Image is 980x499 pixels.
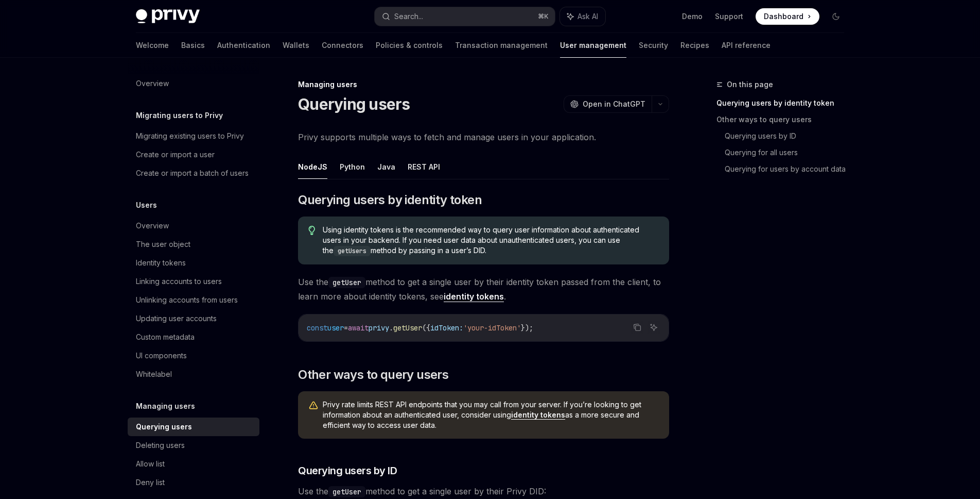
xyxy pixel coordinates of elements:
[340,155,365,179] button: Python
[136,109,223,122] h5: Migrating users to Privy
[128,455,259,473] a: Allow list
[389,323,393,332] span: .
[136,199,157,211] h5: Users
[283,33,309,58] a: Wallets
[583,99,645,109] span: Open in ChatGPT
[298,192,482,208] span: Querying users by identity token
[136,400,195,412] h5: Managing users
[128,217,259,235] a: Overview
[136,148,215,161] div: Create or import a user
[136,331,195,343] div: Custom metadata
[344,323,348,332] span: =
[128,74,259,93] a: Overview
[298,95,410,113] h1: Querying users
[136,275,222,288] div: Linking accounts to users
[725,128,852,144] a: Querying users by ID
[408,155,440,179] button: REST API
[136,312,217,325] div: Updating user accounts
[136,77,169,90] div: Overview
[334,246,371,256] code: getUsers
[128,346,259,365] a: UI components
[577,11,598,22] span: Ask AI
[128,309,259,328] a: Updating user accounts
[128,365,259,384] a: Whitelabel
[639,33,668,58] a: Security
[322,33,363,58] a: Connectors
[136,33,169,58] a: Welcome
[136,476,165,489] div: Deny list
[680,33,709,58] a: Recipes
[128,164,259,182] a: Create or import a batch of users
[715,11,743,22] a: Support
[298,463,397,478] span: Querying users by ID
[647,321,660,334] button: Ask AI
[128,235,259,254] a: The user object
[444,291,504,302] a: identity tokens
[136,421,192,433] div: Querying users
[128,473,259,492] a: Deny list
[298,155,327,179] button: NodeJS
[136,294,238,306] div: Unlinking accounts from users
[136,9,200,24] img: dark logo
[136,257,186,269] div: Identity tokens
[828,8,844,25] button: Toggle dark mode
[394,10,423,23] div: Search...
[298,130,669,144] span: Privy supports multiple ways to fetch and manage users in your application.
[727,78,773,91] span: On this page
[308,401,319,411] svg: Warning
[422,323,430,332] span: ({
[136,350,187,362] div: UI components
[764,11,803,22] span: Dashboard
[560,7,605,26] button: Ask AI
[631,321,644,334] button: Copy the contents from the code block
[136,368,172,380] div: Whitelabel
[328,486,365,497] code: getUser
[455,33,548,58] a: Transaction management
[136,458,165,470] div: Allow list
[128,418,259,436] a: Querying users
[128,254,259,272] a: Identity tokens
[375,7,555,26] button: Search...⌘K
[136,130,244,142] div: Migrating existing users to Privy
[716,111,852,128] a: Other ways to query users
[521,323,533,332] span: });
[716,95,852,111] a: Querying users by identity token
[307,323,327,332] span: const
[298,367,448,383] span: Other ways to query users
[136,220,169,232] div: Overview
[722,33,771,58] a: API reference
[376,33,443,58] a: Policies & controls
[564,95,652,113] button: Open in ChatGPT
[463,323,521,332] span: 'your-idToken'
[323,225,659,256] span: Using identity tokens is the recommended way to query user information about authenticated users ...
[348,323,369,332] span: await
[369,323,389,332] span: privy
[430,323,463,332] span: idToken:
[682,11,703,22] a: Demo
[725,144,852,161] a: Querying for all users
[181,33,205,58] a: Basics
[328,277,365,288] code: getUser
[308,226,316,235] svg: Tip
[128,328,259,346] a: Custom metadata
[298,484,669,498] span: Use the method to get a single user by their Privy DID:
[560,33,626,58] a: User management
[323,400,659,430] span: Privy rate limits REST API endpoints that you may call from your server. If you’re looking to get...
[393,323,422,332] span: getUser
[128,145,259,164] a: Create or import a user
[217,33,270,58] a: Authentication
[136,167,249,179] div: Create or import a batch of users
[756,8,819,25] a: Dashboard
[298,79,669,90] div: Managing users
[128,436,259,455] a: Deleting users
[136,439,185,452] div: Deleting users
[136,238,190,251] div: The user object
[128,127,259,145] a: Migrating existing users to Privy
[725,161,852,177] a: Querying for users by account data
[377,155,395,179] button: Java
[298,275,669,304] span: Use the method to get a single user by their identity token passed from the client, to learn more...
[128,291,259,309] a: Unlinking accounts from users
[511,410,565,420] a: identity tokens
[128,272,259,291] a: Linking accounts to users
[327,323,344,332] span: user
